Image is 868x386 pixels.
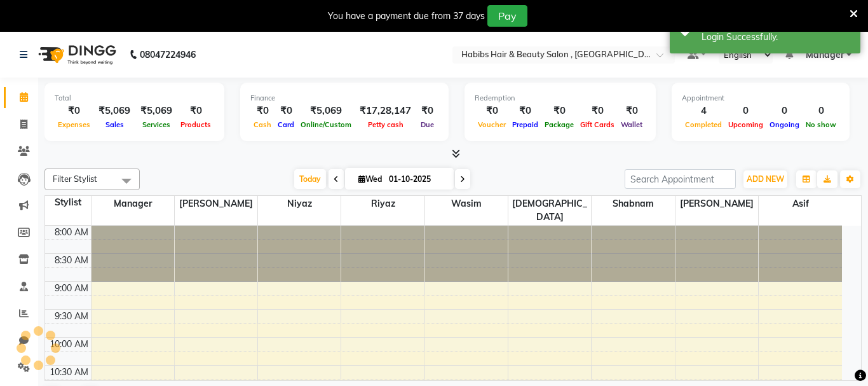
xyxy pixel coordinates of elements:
span: Manager [92,196,174,212]
b: 08047224946 [140,37,196,72]
div: ₹0 [250,104,275,118]
input: 2025-10-01 [385,170,449,189]
div: ₹0 [177,104,214,118]
span: Ongoing [766,120,803,129]
div: 8:00 AM [52,226,91,239]
span: Riyaz [341,196,424,212]
span: [DEMOGRAPHIC_DATA] [508,196,591,225]
span: No show [803,120,839,129]
span: Voucher [475,120,509,129]
span: Wed [355,174,385,184]
span: [PERSON_NAME] [675,196,758,212]
div: 0 [803,104,839,118]
button: Pay [487,5,527,27]
span: Niyaz [258,196,341,212]
div: Stylist [45,196,91,209]
span: ADD NEW [747,174,784,184]
div: 0 [725,104,766,118]
div: Appointment [682,93,839,104]
div: ₹0 [275,104,297,118]
div: ₹17,28,147 [355,104,416,118]
span: Manager [806,48,844,62]
span: Filter Stylist [53,174,97,184]
div: ₹5,069 [297,104,355,118]
div: 10:00 AM [47,338,91,351]
img: logo [32,37,119,72]
div: ₹0 [475,104,509,118]
span: Wallet [618,120,646,129]
div: ₹5,069 [93,104,135,118]
span: asif [759,196,842,212]
div: ₹0 [618,104,646,118]
span: [PERSON_NAME] [175,196,257,212]
button: ADD NEW [743,170,787,188]
span: Due [417,120,437,129]
span: Package [541,120,577,129]
span: Petty cash [365,120,407,129]
div: Login Successfully. [702,31,851,44]
div: ₹0 [577,104,618,118]
span: Sales [102,120,127,129]
span: Upcoming [725,120,766,129]
div: 9:30 AM [52,310,91,323]
div: ₹0 [541,104,577,118]
div: ₹0 [509,104,541,118]
input: Search Appointment [625,169,736,189]
span: Completed [682,120,725,129]
span: Gift Cards [577,120,618,129]
div: ₹0 [416,104,438,118]
span: Products [177,120,214,129]
div: 9:00 AM [52,282,91,295]
div: 0 [766,104,803,118]
div: Redemption [475,93,646,104]
div: Total [55,93,214,104]
span: Cash [250,120,275,129]
span: Shabnam [592,196,674,212]
span: Today [294,169,326,189]
div: 8:30 AM [52,254,91,267]
div: Finance [250,93,438,104]
span: Expenses [55,120,93,129]
div: You have a payment due from 37 days [328,10,485,23]
div: 10:30 AM [47,366,91,379]
span: Services [139,120,173,129]
span: Prepaid [509,120,541,129]
span: Online/Custom [297,120,355,129]
span: Wasim [425,196,508,212]
div: ₹5,069 [135,104,177,118]
div: 4 [682,104,725,118]
div: ₹0 [55,104,93,118]
span: Card [275,120,297,129]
